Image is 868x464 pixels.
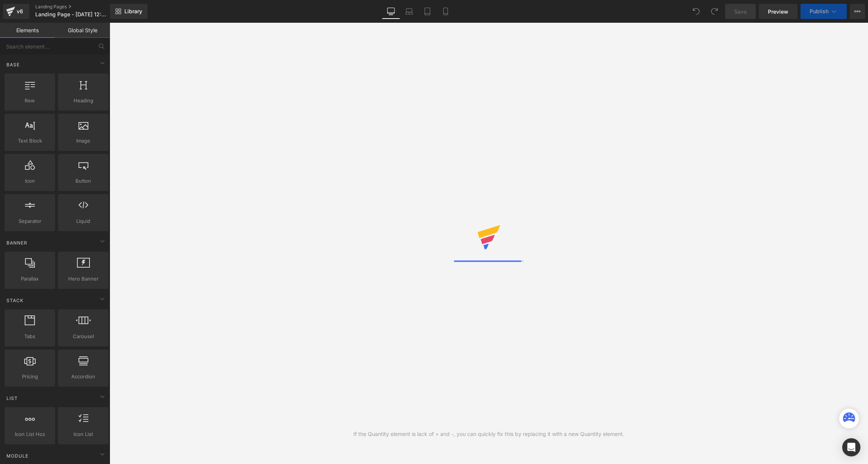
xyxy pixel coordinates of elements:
[60,430,106,438] span: Icon List
[60,137,106,145] span: Image
[3,4,29,19] a: v6
[60,275,106,283] span: Hero Banner
[6,239,28,246] span: Banner
[850,4,865,19] button: More
[35,11,108,17] span: Landing Page - [DATE] 12:52:02
[55,23,110,38] a: Global Style
[7,373,53,381] span: Pricing
[759,4,797,19] a: Preview
[6,395,19,402] span: List
[7,275,53,283] span: Parallax
[7,137,53,145] span: Text Block
[353,430,624,438] div: If the Quantity element is lack of + and -, you can quickly fix this by replacing it with a new Q...
[689,4,704,19] button: Undo
[768,8,788,16] span: Preview
[60,373,106,381] span: Accordion
[15,6,25,16] div: v6
[7,332,53,340] span: Tabs
[35,4,122,10] a: Landing Pages
[6,61,20,68] span: Base
[6,297,24,304] span: Stack
[810,8,829,14] span: Publish
[734,8,747,16] span: Save
[60,332,106,340] span: Carousel
[842,438,860,456] div: Open Intercom Messenger
[400,4,418,19] a: Laptop
[436,4,455,19] a: Mobile
[7,97,53,105] span: Row
[60,217,106,225] span: Liquid
[7,217,53,225] span: Separator
[60,177,106,185] span: Button
[6,452,29,459] span: Module
[110,4,148,19] a: New Library
[707,4,722,19] button: Redo
[7,177,53,185] span: Icon
[382,4,400,19] a: Desktop
[124,8,142,15] span: Library
[7,430,53,438] span: Icon List Hoz
[60,97,106,105] span: Heading
[801,4,847,19] button: Publish
[418,4,436,19] a: Tablet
